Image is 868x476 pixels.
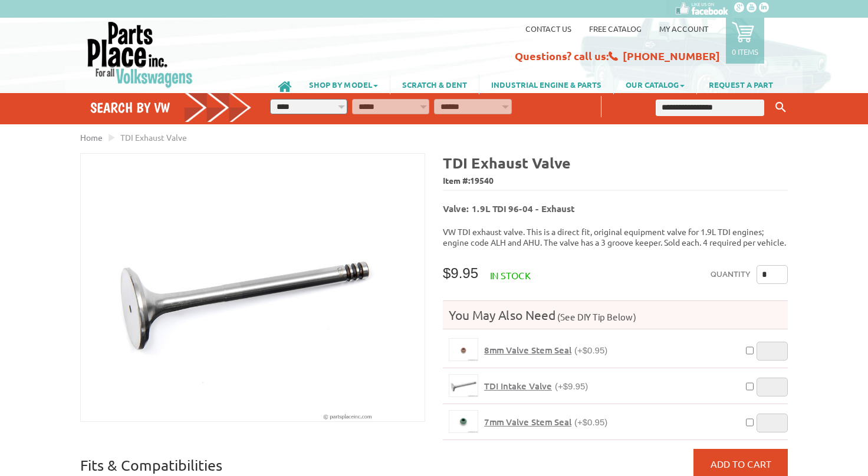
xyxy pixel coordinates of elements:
[443,203,575,214] b: Valve: 1.9L TDI 96-04 - Exhaust
[443,173,788,190] span: Item #:
[490,269,531,281] span: In stock
[484,344,571,356] span: 8mm Valve Stem Seal
[479,74,613,94] a: INDUSTRIAL ENGINE & PARTS
[449,338,478,361] a: 8mm Valve Stem Seal
[772,98,790,117] button: Keyword Search
[120,132,187,143] span: TDI Exhaust Valve
[390,74,479,94] a: SCRATCH & DENT
[449,410,478,433] a: 7mm Valve Stem Seal
[443,153,571,172] b: TDI Exhaust Valve
[732,47,758,57] p: 0 items
[484,416,571,428] span: 7mm Valve Stem Seal
[589,24,642,34] a: Free Catalog
[697,74,785,94] a: REQUEST A PART
[726,18,764,64] a: 0 items
[484,345,607,356] a: 8mm Valve Stem Seal(+$0.95)
[297,74,390,94] a: SHOP BY MODEL
[711,458,771,470] span: Add to Cart
[449,374,478,397] a: TDI Intake Valve
[555,381,588,391] span: (+$9.95)
[86,21,194,88] img: Parts Place Inc!
[80,132,103,143] a: Home
[484,416,607,428] a: 7mm Valve Stem Seal(+$0.95)
[443,226,788,247] p: VW TDI exhaust valve. This is a direct fit, original equipment valve for 1.9L TDI engines; engine...
[81,154,425,421] img: TDI Exhaust Valve
[443,307,788,323] h4: You May Also Need
[484,380,552,392] span: TDI Intake Valve
[443,265,478,281] span: $9.95
[449,375,478,396] img: TDI Intake Valve
[449,339,478,361] img: 8mm Valve Stem Seal
[449,411,478,432] img: 7mm Valve Stem Seal
[555,311,636,322] span: (See DIY Tip Below)
[525,24,571,34] a: Contact us
[659,24,708,34] a: My Account
[470,175,494,186] span: 19540
[484,381,588,392] a: TDI Intake Valve(+$9.95)
[614,74,696,94] a: OUR CATALOG
[574,417,607,427] span: (+$0.95)
[574,345,607,355] span: (+$0.95)
[711,265,751,284] label: Quantity
[90,99,252,116] h4: Search by VW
